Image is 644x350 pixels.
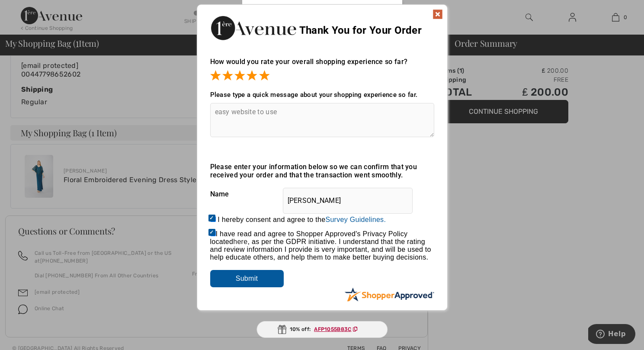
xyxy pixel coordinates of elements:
[210,91,434,99] div: Please type a quick message about your shopping experience so far.
[325,216,386,223] a: Survey Guidelines.
[210,49,434,82] div: How would you rate your overall shopping experience so far?
[210,270,284,287] input: Submit
[210,13,297,42] img: Thank You for Your Order
[233,238,247,245] a: here
[256,321,388,338] div: 10% off:
[210,183,434,205] div: Name
[433,9,443,19] img: x
[278,325,286,334] img: Gift.svg
[299,24,422,36] span: Thank You for Your Order
[218,216,386,224] label: I hereby consent and agree to the
[210,230,431,261] span: I have read and agree to Shopper Approved's Privacy Policy located , as per the GDPR initiative. ...
[314,326,351,332] ins: AFP1055B83C
[210,163,434,179] div: Please enter your information below so we can confirm that you received your order and that the t...
[20,6,38,14] span: Help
